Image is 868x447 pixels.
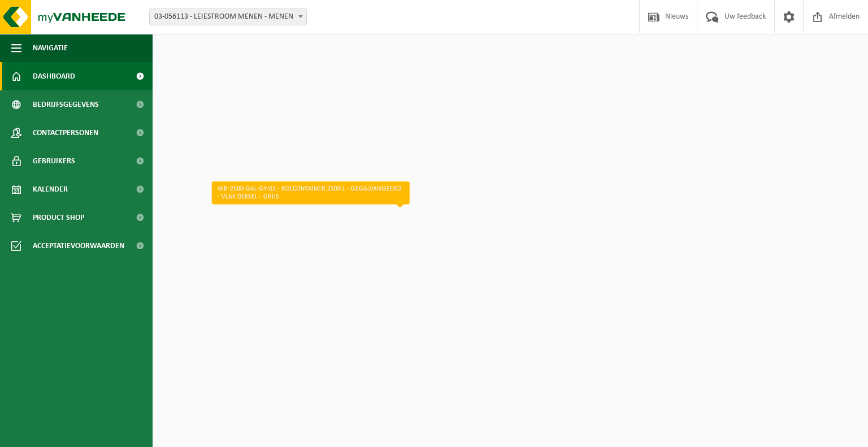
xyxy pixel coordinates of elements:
[150,9,306,25] span: 03-056113 - LEIESTROOM MENEN - MENEN
[33,90,99,119] span: Bedrijfsgegevens
[33,119,98,147] span: Contactpersonen
[33,34,68,62] span: Navigatie
[33,203,84,232] span: Product Shop
[33,62,75,90] span: Dashboard
[33,147,75,175] span: Gebruikers
[33,232,124,260] span: Acceptatievoorwaarden
[149,8,307,25] span: 03-056113 - LEIESTROOM MENEN - MENEN
[33,175,68,203] span: Kalender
